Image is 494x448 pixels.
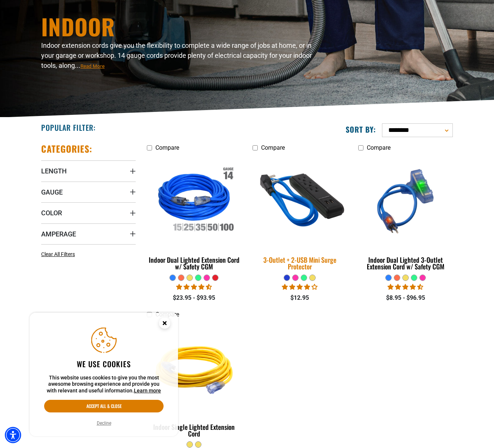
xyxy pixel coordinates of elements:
[41,167,67,175] span: Length
[41,160,136,181] summary: Length
[41,143,92,155] h2: Categories:
[44,375,164,394] p: This website uses cookies to give you the most awesome browsing experience and provide you with r...
[282,283,317,291] span: 4.22 stars
[358,293,453,302] div: $8.95 - $96.95
[261,144,285,151] span: Compare
[41,182,136,202] summary: Gauge
[44,359,164,369] h2: We use cookies
[358,256,453,270] div: Indoor Dual Lighted 3-Outlet Extension Cord w/ Safety CGM
[147,256,241,270] div: Indoor Dual Lighted Extension Cord w/ Safety CGM
[253,293,347,302] div: $12.95
[248,154,352,249] img: blue
[41,209,62,217] span: Color
[41,250,78,258] a: Clear All Filters
[147,293,241,302] div: $23.95 - $93.95
[176,283,212,291] span: 4.40 stars
[30,313,178,437] aside: Cookie Consent
[151,313,178,336] button: Close this option
[41,123,96,132] h2: Popular Filter:
[148,325,241,411] img: Yellow
[41,251,75,257] span: Clear All Filters
[41,230,76,238] span: Amperage
[80,63,105,69] span: Read More
[358,155,453,274] a: blue Indoor Dual Lighted 3-Outlet Extension Cord w/ Safety CGM
[388,283,423,291] span: 4.33 stars
[147,424,241,437] div: Indoor Single Lighted Extension Cord
[346,125,376,134] label: Sort by:
[41,202,136,223] summary: Color
[41,188,63,196] span: Gauge
[148,159,241,244] img: Indoor Dual Lighted Extension Cord w/ Safety CGM
[155,144,179,151] span: Compare
[41,223,136,244] summary: Amperage
[253,256,347,270] div: 3-Outlet + 2-USB Mini Surge Protector
[44,400,164,412] button: Accept all & close
[41,42,312,69] span: Indoor extension cords give you the flexibility to complete a wide range of jobs at home, or in y...
[155,311,179,318] span: Compare
[134,388,161,394] a: This website uses cookies to give you the most awesome browsing experience and provide you with r...
[147,322,241,441] a: Yellow Indoor Single Lighted Extension Cord
[5,427,21,443] div: Accessibility Menu
[41,15,312,37] h1: Indoor
[359,159,452,244] img: blue
[147,155,241,274] a: Indoor Dual Lighted Extension Cord w/ Safety CGM Indoor Dual Lighted Extension Cord w/ Safety CGM
[95,419,113,427] button: Decline
[367,144,391,151] span: Compare
[253,155,347,274] a: blue 3-Outlet + 2-USB Mini Surge Protector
